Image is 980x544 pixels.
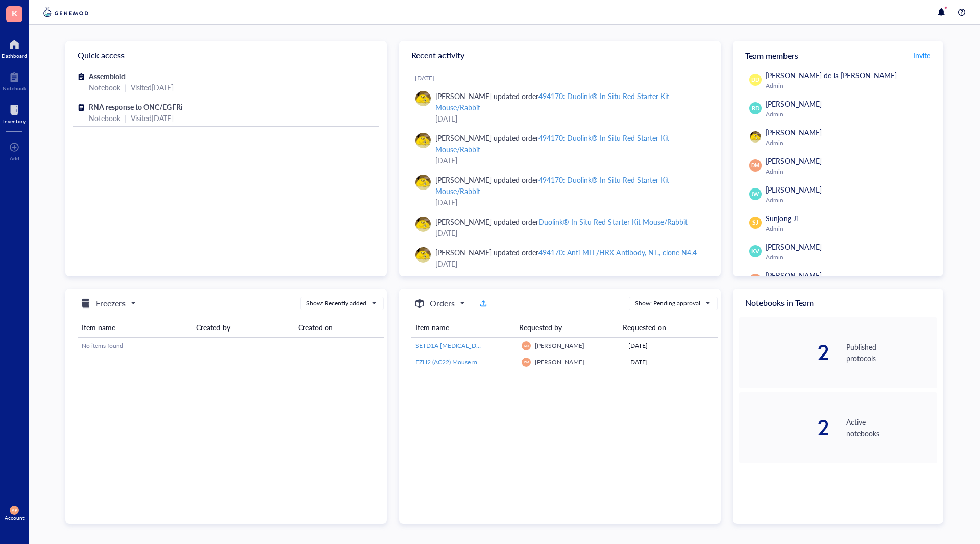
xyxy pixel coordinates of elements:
[415,341,513,350] a: SETD1A [MEDICAL_DATA] (OTI7B7)
[750,131,761,143] img: da48f3c6-a43e-4a2d-aade-5eac0d93827f.jpeg
[435,113,704,124] div: [DATE]
[407,128,713,170] a: [PERSON_NAME] updated order494170: Duolink® In Situ Red Starter Kit Mouse/Rabbit[DATE]
[415,175,431,190] img: da48f3c6-a43e-4a2d-aade-5eac0d93827f.jpeg
[766,242,822,252] span: [PERSON_NAME]
[407,170,713,212] a: [PERSON_NAME] updated order494170: Duolink® In Situ Red Starter Kit Mouse/Rabbit[DATE]
[733,289,943,317] div: Notebooks in Team
[435,197,704,208] div: [DATE]
[766,139,933,147] div: Admin
[751,190,759,198] span: JW
[846,341,937,364] div: Published protocols
[846,416,937,439] div: Active notebooks
[435,132,704,155] div: [PERSON_NAME] updated order
[619,318,709,337] th: Requested on
[415,341,515,350] span: SETD1A [MEDICAL_DATA] (OTI7B7)
[78,318,192,337] th: Item name
[628,358,714,367] div: [DATE]
[766,253,933,262] div: Admin
[2,53,27,59] div: Dashboard
[435,133,669,154] div: 494170: Duolink® In Situ Red Starter Kit Mouse/Rabbit
[524,360,529,364] span: DM
[524,344,529,347] span: DM
[82,341,380,350] div: No items found
[10,155,19,161] div: Add
[628,341,714,350] div: [DATE]
[12,508,17,512] span: AP
[538,217,687,227] div: Duolink® In Situ Red Starter Kit Mouse/Rabbit
[65,41,387,69] div: Quick access
[415,358,485,366] span: EZH2 (AC22) Mouse mAb
[407,212,713,243] a: [PERSON_NAME] updated orderDuolink® In Situ Red Starter Kit Mouse/Rabbit[DATE]
[192,318,294,337] th: Created by
[535,358,584,366] span: [PERSON_NAME]
[751,76,759,84] span: DD
[407,243,713,273] a: [PERSON_NAME] updated order494170: Anti-MLL/HRX Antibody, NT., clone N4.4[DATE]
[766,225,933,233] div: Admin
[294,318,384,337] th: Created on
[131,82,174,93] div: Visited [DATE]
[435,227,704,239] div: [DATE]
[751,104,759,113] span: RD
[766,168,933,176] div: Admin
[751,247,759,256] span: KV
[766,99,822,109] span: [PERSON_NAME]
[415,358,513,367] a: EZH2 (AC22) Mouse mAb
[3,85,26,91] div: Notebook
[435,174,704,197] div: [PERSON_NAME] updated order
[766,270,822,280] span: [PERSON_NAME]
[3,118,26,124] div: Inventory
[766,70,897,80] span: [PERSON_NAME] de la [PERSON_NAME]
[3,69,26,91] a: Notebook
[435,91,669,112] div: 494170: Duolink® In Situ Red Starter Kit Mouse/Rabbit
[435,155,704,166] div: [DATE]
[5,515,24,521] div: Account
[415,217,431,232] img: da48f3c6-a43e-4a2d-aade-5eac0d93827f.jpeg
[766,196,933,204] div: Admin
[399,41,721,69] div: Recent activity
[407,86,713,128] a: [PERSON_NAME] updated order494170: Duolink® In Situ Red Starter Kit Mouse/Rabbit[DATE]
[535,341,584,350] span: [PERSON_NAME]
[739,342,830,363] div: 2
[766,184,822,195] span: [PERSON_NAME]
[766,127,822,137] span: [PERSON_NAME]
[766,213,798,223] span: Sunjong Ji
[435,216,688,227] div: [PERSON_NAME] updated order
[766,82,933,90] div: Admin
[733,41,943,69] div: Team members
[131,112,174,124] div: Visited [DATE]
[751,162,759,169] span: DM
[430,297,455,310] h5: Orders
[415,247,431,263] img: da48f3c6-a43e-4a2d-aade-5eac0d93827f.jpeg
[89,71,126,81] span: Assembloid
[96,297,126,310] h5: Freezers
[41,6,91,18] img: genemod-logo
[415,91,431,106] img: da48f3c6-a43e-4a2d-aade-5eac0d93827f.jpeg
[415,74,713,82] div: [DATE]
[739,417,830,438] div: 2
[415,133,431,148] img: da48f3c6-a43e-4a2d-aade-5eac0d93827f.jpeg
[766,156,822,166] span: [PERSON_NAME]
[125,82,127,93] div: |
[12,7,17,19] span: K
[2,36,27,59] a: Dashboard
[913,47,931,63] button: Invite
[913,50,930,60] span: Invite
[752,218,758,227] span: SJ
[435,90,704,113] div: [PERSON_NAME] updated order
[89,112,120,124] div: Notebook
[89,102,183,112] span: RNA response to ONC/EGFRi
[411,318,515,337] th: Item name
[306,299,366,308] div: Show: Recently added
[435,247,697,258] div: [PERSON_NAME] updated order
[635,299,700,308] div: Show: Pending approval
[766,110,933,119] div: Admin
[752,275,759,285] span: AP
[435,258,704,269] div: [DATE]
[3,102,26,124] a: Inventory
[125,112,127,124] div: |
[89,82,120,93] div: Notebook
[538,247,696,257] div: 494170: Anti-MLL/HRX Antibody, NT., clone N4.4
[435,175,669,196] div: 494170: Duolink® In Situ Red Starter Kit Mouse/Rabbit
[515,318,619,337] th: Requested by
